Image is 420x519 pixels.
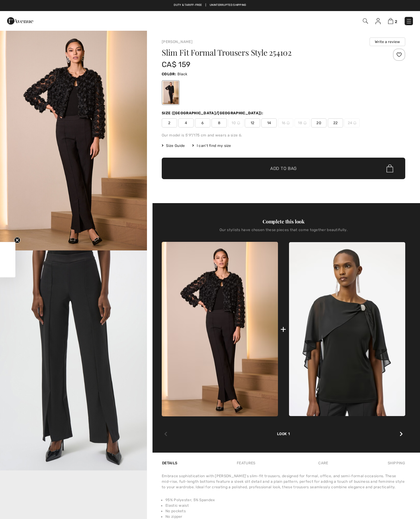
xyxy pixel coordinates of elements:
span: 10 [228,118,244,128]
button: Add to Bag [162,158,405,179]
li: Elastic waist [165,503,405,508]
img: Chic Embellished Pullover Style 254021 [289,242,405,416]
div: Complete this look [162,218,405,225]
li: No pockets [165,508,405,514]
div: Shipping [386,458,405,469]
div: Features [232,458,260,469]
span: 12 [245,118,260,128]
img: ring-m.svg [303,121,307,124]
span: Size Guide [162,143,185,148]
img: ring-m.svg [237,121,240,124]
img: Search [363,18,368,24]
li: 95% Polyester, 5% Spandex [165,497,405,503]
img: ring-m.svg [287,121,290,124]
span: Color: [162,72,176,76]
span: 14 [261,118,277,128]
span: 6 [195,118,210,128]
img: 1ère Avenue [7,15,33,27]
span: 4 [178,118,194,128]
div: Our model is 5'9"/175 cm and wears a size 6. [162,132,405,138]
img: ring-m.svg [353,121,356,124]
div: I can't find my size [192,143,231,148]
img: My Info [375,18,381,24]
a: [PERSON_NAME] [162,40,192,44]
span: 8 [212,118,227,128]
button: Close teaser [14,237,20,243]
img: Bag.svg [386,164,393,172]
div: Care [313,458,333,469]
div: Look 1 [162,416,405,437]
div: Embrace sophistication with [PERSON_NAME]'s slim-fit trousers, designed for formal, office, and s... [162,473,405,490]
div: + [280,322,286,336]
div: Our stylists have chosen these pieces that come together beautifully. [162,228,405,237]
img: Shopping Bag [388,18,393,24]
img: Slim Fit Formal Trousers Style 254102 [162,242,278,416]
img: Menu [406,18,412,24]
span: 22 [328,118,343,128]
button: Write a review [370,37,405,46]
span: Black [177,72,188,76]
span: 24 [344,118,360,128]
span: 2 [162,118,177,128]
a: 1ère Avenue [7,18,33,23]
span: 20 [311,118,327,128]
div: Size ([GEOGRAPHIC_DATA]/[GEOGRAPHIC_DATA]): [162,110,264,116]
span: Add to Bag [270,165,297,172]
span: 2 [395,19,397,24]
a: 2 [388,17,397,25]
h1: Slim Fit Formal Trousers Style 254102 [162,49,365,57]
div: Black [163,81,179,104]
span: CA$ 159 [162,60,190,69]
div: Details [162,458,179,469]
span: 18 [295,118,310,128]
span: 16 [278,118,293,128]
